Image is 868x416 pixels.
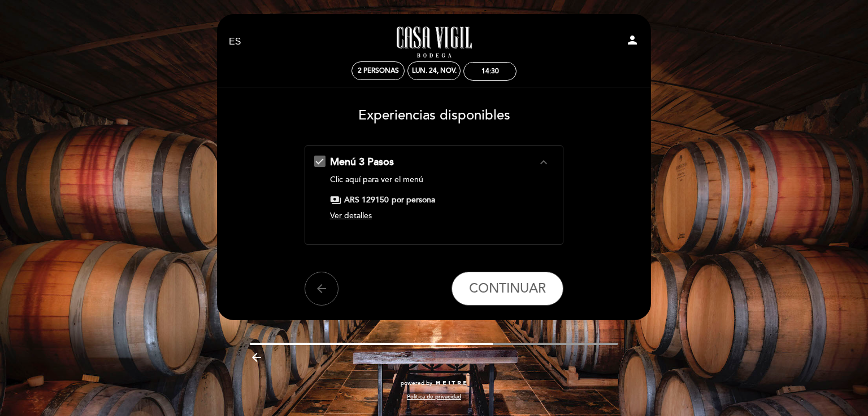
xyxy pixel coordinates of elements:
div: 14:30 [481,67,499,76]
i: arrow_back [315,282,328,295]
span: ARS 129150 [344,194,389,206]
button: arrow_back [305,272,338,306]
a: Casa Vigil - Restaurante [363,26,505,57]
span: 2 personas [358,67,399,75]
div: lun. 24, nov. [412,67,457,75]
span: Menú 3 Pasos [330,156,394,168]
span: por persona [392,194,435,206]
a: Política de privacidad [407,393,461,401]
span: Experiencias disponibles [358,107,510,123]
button: CONTINUAR [452,272,563,306]
button: expand_less [533,155,554,170]
img: MEITRE [435,380,467,386]
i: expand_less [537,156,550,169]
span: payments [330,194,341,206]
a: Clic aquí para ver el menú [330,175,423,184]
i: arrow_backward [250,351,263,364]
button: person [626,33,639,51]
span: Ver detalles [330,211,372,220]
i: person [626,33,639,47]
a: powered by [401,379,467,387]
md-checkbox: Menú 3 Pasos expand_less Clic aquí para ver el menú payments ARS 129150 por persona Ver detalles [314,155,554,226]
span: CONTINUAR [469,281,546,296]
span: powered by [401,379,432,387]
